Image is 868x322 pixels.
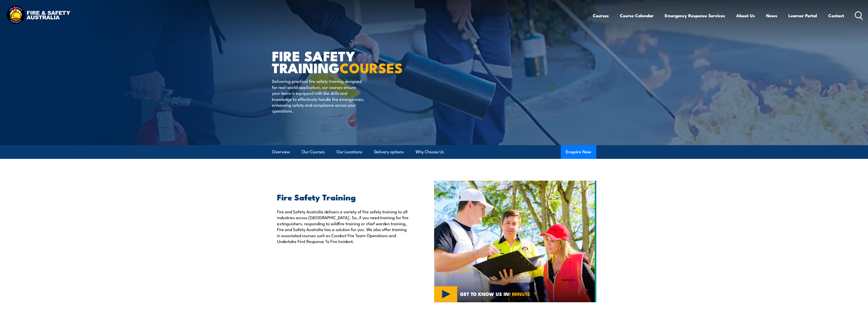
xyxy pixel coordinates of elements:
strong: COURSES [340,57,403,78]
a: Course Calendar [620,9,654,22]
img: Fire Safety Training Courses [434,181,596,302]
a: Courses [593,9,609,22]
a: About Us [736,9,755,22]
p: Delivering practical fire safety training designed for real-world application, our courses ensure... [272,78,364,113]
a: News [766,9,777,22]
h1: FIRE SAFETY TRAINING [272,50,397,73]
a: Learner Portal [788,9,817,22]
span: GET TO KNOW US IN [460,292,530,296]
button: Enquire Now [561,145,596,159]
a: Why Choose Us [416,145,444,159]
h2: Fire Safety Training [277,193,411,200]
a: Contact [828,9,844,22]
p: Fire and Safety Australia delivers a variety of fire safety training to all industries across [GE... [277,209,411,244]
strong: 1 MINUTE [509,290,530,297]
a: Our Courses [302,145,325,159]
a: Overview [272,145,290,159]
a: Emergency Response Services [665,9,725,22]
a: Delivery options [374,145,404,159]
a: Our Locations [337,145,362,159]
